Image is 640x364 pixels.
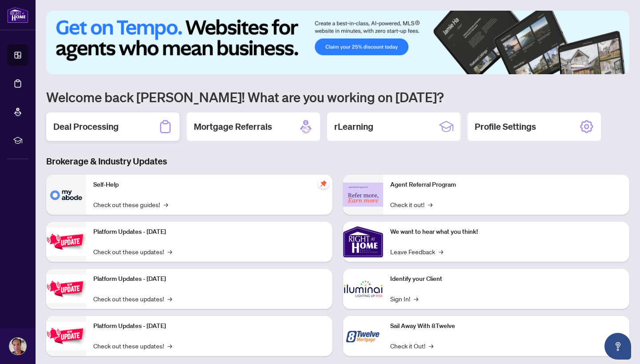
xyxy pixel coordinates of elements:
[390,274,622,284] p: Identify your Client
[168,341,172,351] span: →
[46,88,629,105] h1: Welcome back [PERSON_NAME]! What are you working on [DATE]?
[7,7,28,23] img: logo
[46,228,86,256] img: Platform Updates - July 21, 2025
[390,321,622,331] p: Sail Away With 8Twelve
[588,65,592,69] button: 2
[164,200,168,209] span: →
[475,120,536,133] h2: Profile Settings
[194,120,272,133] h2: Mortgage Referrals
[93,341,172,351] a: Check out these updates!→
[46,175,86,215] img: Self-Help
[93,227,325,237] p: Platform Updates - [DATE]
[439,247,443,256] span: →
[93,200,168,209] a: Check out these guides!→
[93,274,325,284] p: Platform Updates - [DATE]
[390,227,622,237] p: We want to hear what you think!
[414,294,418,304] span: →
[53,120,119,133] h2: Deal Processing
[334,120,373,133] h2: rLearning
[318,178,329,189] span: pushpin
[343,222,383,262] img: We want to hear what you think!
[46,275,86,303] img: Platform Updates - July 8, 2025
[390,294,418,304] a: Sign In!→
[604,333,631,360] button: Open asap
[390,247,443,256] a: Leave Feedback→
[603,65,606,69] button: 4
[168,247,172,256] span: →
[46,155,629,168] h3: Brokerage & Industry Updates
[46,11,629,74] img: Slide 0
[429,341,433,351] span: →
[46,322,86,350] img: Platform Updates - June 23, 2025
[93,321,325,331] p: Platform Updates - [DATE]
[571,65,585,69] button: 1
[343,316,383,356] img: Sail Away With 8Twelve
[610,65,613,69] button: 5
[168,294,172,304] span: →
[343,183,383,207] img: Agent Referral Program
[93,294,172,304] a: Check out these updates!→
[596,65,599,69] button: 3
[390,200,432,209] a: Check it out!→
[93,180,325,190] p: Self-Help
[343,269,383,309] img: Identify your Client
[617,65,620,69] button: 6
[93,247,172,256] a: Check out these updates!→
[428,200,432,209] span: →
[390,180,622,190] p: Agent Referral Program
[390,341,433,351] a: Check it Out!→
[9,338,26,355] img: Profile Icon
